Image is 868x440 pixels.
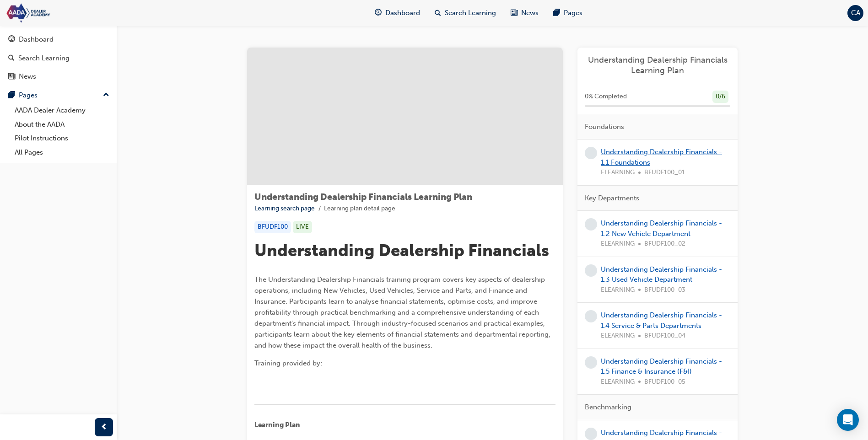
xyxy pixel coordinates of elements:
[712,91,728,103] div: 0 / 6
[644,167,685,178] span: BFUDF100_01
[511,7,518,19] span: news-icon
[8,36,15,44] span: guage-icon
[585,264,597,277] span: learningRecordVerb_NONE-icon
[19,90,38,101] div: Pages
[585,310,597,322] span: learningRecordVerb_NONE-icon
[293,221,312,233] div: LIVE
[644,377,685,387] span: BFUDF100_05
[601,148,722,166] a: Understanding Dealership Financials - 1.1 Foundations
[601,167,635,178] span: ELEARNING
[435,7,441,19] span: search-icon
[5,3,110,23] img: Trak
[644,239,685,249] span: BFUDF100_02
[564,8,582,18] span: Pages
[546,4,590,22] a: pages-iconPages
[521,8,539,18] span: News
[19,34,54,45] div: Dashboard
[601,331,635,341] span: ELEARNING
[601,357,722,376] a: Understanding Dealership Financials - 1.5 Finance & Insurance (F&I)
[375,7,382,19] span: guage-icon
[254,421,300,429] span: ​Learning Plan
[324,204,395,214] li: Learning plan detail page
[254,275,552,349] span: The Understanding Dealership Financials training program covers key aspects of dealership operati...
[4,29,113,87] button: DashboardSearch LearningNews
[601,377,635,387] span: ELEARNING
[254,204,315,212] a: Learning search page
[8,73,15,81] span: news-icon
[4,87,113,104] button: Pages
[837,409,859,431] div: Open Intercom Messenger
[601,311,722,330] a: Understanding Dealership Financials - 1.4 Service & Parts Departments
[11,145,113,160] a: All Pages
[254,221,291,233] div: BFUDF100
[4,50,113,67] a: Search Learning
[644,331,685,341] span: BFUDF100_04
[601,239,635,249] span: ELEARNING
[4,68,113,85] a: News
[601,285,635,295] span: ELEARNING
[585,218,597,231] span: learningRecordVerb_NONE-icon
[585,91,627,102] span: 0 % Completed
[553,7,560,19] span: pages-icon
[445,8,496,18] span: Search Learning
[254,359,322,367] span: Training provided by:
[585,193,639,204] span: Key Departments
[254,192,472,202] span: Understanding Dealership Financials Learning Plan
[851,8,860,18] span: CA
[8,91,15,100] span: pages-icon
[11,103,113,118] a: AADA Dealer Academy
[847,5,863,21] button: CA
[585,428,597,440] span: learningRecordVerb_NONE-icon
[601,219,722,238] a: Understanding Dealership Financials - 1.2 New Vehicle Department
[585,147,597,159] span: learningRecordVerb_NONE-icon
[503,4,546,22] a: news-iconNews
[101,422,108,433] span: prev-icon
[427,4,503,22] a: search-iconSearch Learning
[585,402,631,413] span: Benchmarking
[103,89,109,101] span: up-icon
[254,241,549,260] span: Understanding Dealership Financials
[585,122,624,132] span: Foundations
[367,4,427,22] a: guage-iconDashboard
[385,8,420,18] span: Dashboard
[11,131,113,145] a: Pilot Instructions
[644,285,685,295] span: BFUDF100_03
[601,265,722,284] a: Understanding Dealership Financials - 1.3 Used Vehicle Department
[18,53,70,64] div: Search Learning
[4,31,113,48] a: Dashboard
[585,55,730,75] a: Understanding Dealership Financials Learning Plan
[585,356,597,369] span: learningRecordVerb_NONE-icon
[8,54,15,63] span: search-icon
[11,118,113,132] a: About the AADA
[19,71,36,82] div: News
